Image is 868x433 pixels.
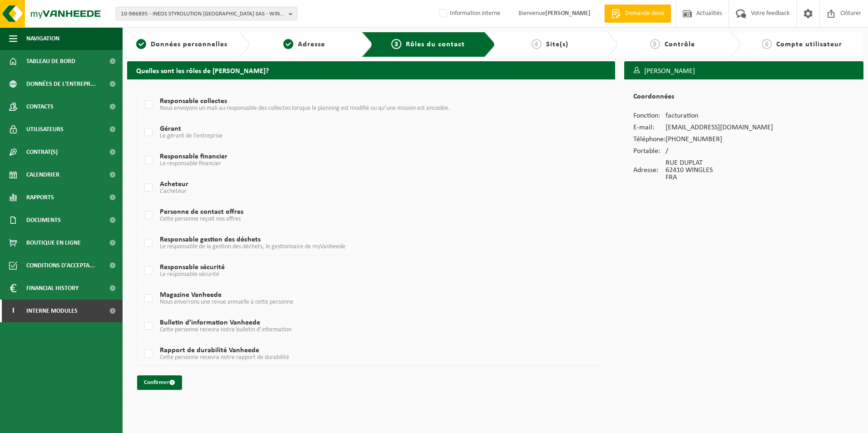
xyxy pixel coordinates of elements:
h3: [PERSON_NAME] [624,61,863,81]
span: 1 [136,39,146,49]
label: Bulletin d’information Vanheede [143,320,560,333]
span: 5 [650,39,660,49]
td: facturation [666,110,773,122]
label: Acheteur [143,181,560,195]
td: Adresse: [633,157,666,183]
span: Contrôle [665,41,695,48]
span: Nous envoyons un mali au responsable des collectes lorsque le planning est modifié ou qu’une miss... [160,105,450,112]
span: L’acheteur [160,188,187,195]
span: Utilisateurs [26,118,64,141]
span: 4 [532,39,542,49]
td: Fonction: [633,110,666,122]
span: Rôles du contact [406,41,465,48]
span: Données personnelles [151,41,227,48]
span: Boutique en ligne [26,231,81,254]
label: Responsable gestion des déchets [143,236,560,250]
span: Le responsable de la gestion des déchets, le gestionnaire de myVanheede [160,243,345,250]
span: Contacts [26,95,54,118]
span: Contrat(s) [26,141,58,163]
h2: Coordonnées [633,93,854,105]
label: Rapport de durabilité Vanheede [143,347,560,361]
a: 1Données personnelles [132,39,232,50]
span: Navigation [26,27,59,50]
td: Portable: [633,145,666,157]
strong: [PERSON_NAME] [545,10,591,17]
span: Demande devis [623,9,666,18]
td: / [666,145,773,157]
span: Tableau de bord [26,50,75,73]
span: 6 [762,39,772,49]
span: Interne modules [26,300,78,322]
label: Magazine Vanheede [143,292,560,305]
label: Responsable sécurité [143,264,560,278]
span: Cette personne reçoit nos offres [160,216,241,222]
span: Le responsable financier [160,160,221,167]
span: Données de l'entrepr... [26,73,96,95]
span: Le responsable sécurité [160,271,219,278]
label: Personne de contact offres [143,209,560,222]
span: 3 [391,39,401,49]
span: Cette personne recevra notre rapport de durabilité [160,354,289,361]
span: Documents [26,209,61,231]
span: Cette personne recevra notre bulletin d’information [160,326,291,333]
a: 2Adresse [254,39,354,50]
label: Responsable collectes [143,98,560,112]
button: 10-986895 - INEOS STYROLUTION [GEOGRAPHIC_DATA] SAS - WINGLES [116,7,297,20]
td: [EMAIL_ADDRESS][DOMAIN_NAME] [666,122,773,133]
td: [PHONE_NUMBER] [666,133,773,145]
span: I [9,300,17,322]
span: Nous enverrons une revue annuelle à cette personne [160,299,293,305]
label: Information interne [437,7,500,20]
span: Adresse [298,41,325,48]
a: Demande devis [604,5,671,23]
span: Calendrier [26,163,59,186]
label: Responsable financier [143,153,560,167]
td: E-mail: [633,122,666,133]
span: 10-986895 - INEOS STYROLUTION [GEOGRAPHIC_DATA] SAS - WINGLES [121,7,285,21]
td: Téléphone: [633,133,666,145]
span: Conditions d'accepta... [26,254,95,277]
h2: Quelles sont les rôles de [PERSON_NAME]? [127,61,615,79]
span: Compte utilisateur [776,41,842,48]
span: Financial History [26,277,79,300]
span: Rapports [26,186,54,209]
span: 2 [283,39,293,49]
button: Confirmer [137,375,182,390]
label: Gérant [143,126,560,139]
span: Le gérant de l’entreprise [160,133,222,139]
span: Site(s) [546,41,568,48]
td: RUE DUPLAT 62410 WINGLES FRA [666,157,773,183]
